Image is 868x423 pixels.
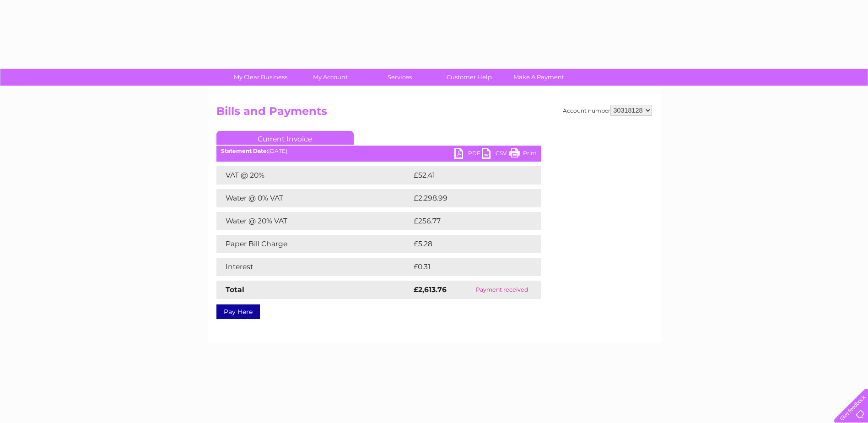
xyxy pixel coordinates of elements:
td: Interest [216,258,411,276]
td: £0.31 [411,258,518,276]
div: Account number [563,105,652,116]
a: Make A Payment [501,69,577,86]
a: Print [509,148,537,161]
a: CSV [482,148,509,161]
h2: Bills and Payments [216,105,652,122]
td: £2,298.99 [411,189,528,207]
a: Customer Help [431,69,507,86]
td: Paper Bill Charge [216,235,411,253]
td: Payment received [463,281,541,299]
td: £5.28 [411,235,520,253]
a: Pay Here [216,304,260,319]
td: VAT @ 20% [216,166,411,184]
div: [DATE] [216,148,541,154]
td: £256.77 [411,212,525,230]
a: Current Invoice [216,131,354,145]
strong: Total [226,285,244,294]
td: Water @ 0% VAT [216,189,411,207]
a: My Account [292,69,368,86]
strong: £2,613.76 [414,285,447,294]
b: Statement Date: [221,147,268,154]
a: Services [362,69,437,86]
a: My Clear Business [223,69,298,86]
td: £52.41 [411,166,522,184]
td: Water @ 20% VAT [216,212,411,230]
a: PDF [454,148,482,161]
